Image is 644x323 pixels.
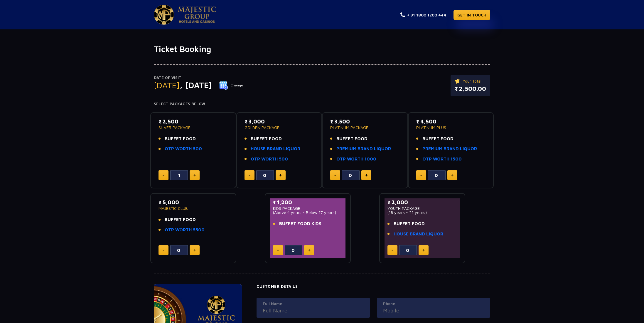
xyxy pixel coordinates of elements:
p: ₹ 4,500 [416,118,486,125]
img: minus [334,175,336,176]
img: plus [193,174,196,177]
p: KIDS PACKAGE [273,206,343,210]
p: (Above 4 years - Below 17 years) [273,210,343,215]
input: Full Name [263,307,364,314]
img: plus [365,174,368,177]
img: minus [420,175,422,176]
p: ₹ 3,000 [245,118,314,125]
a: HOUSE BRAND LIQUOR [251,145,300,152]
p: MAJESTIC CLUB [159,206,228,210]
a: OTP WORTH 1500 [422,156,462,163]
img: plus [451,174,454,177]
label: Phone [383,301,484,307]
a: HOUSE BRAND LIQUOR [394,231,443,237]
p: ₹ 2,500 [159,118,228,125]
img: plus [422,249,425,252]
span: , [DATE] [180,80,212,90]
button: Change [219,81,243,90]
a: + 91 1800 1200 444 [400,12,446,18]
p: YOUTH PACKAGE [387,206,457,210]
img: minus [249,175,250,176]
img: minus [163,175,164,176]
img: plus [279,174,282,177]
p: PLATINUM PACKAGE [330,125,400,130]
img: minus [163,250,164,251]
p: SILVER PACKAGE [159,125,228,130]
p: Your Total [455,78,486,84]
a: PREMIUM BRAND LIQUOR [336,145,391,152]
h4: Customer Details [257,284,490,289]
img: minus [277,250,279,251]
img: plus [193,249,196,252]
p: ₹ 2,500.00 [455,84,486,93]
img: ticket [455,78,461,84]
h4: Select Packages Below [154,102,490,106]
span: BUFFET FOOD [336,135,367,142]
span: BUFFET FOOD [251,135,282,142]
a: PREMIUM BRAND LIQUOR [422,145,477,152]
span: BUFFET FOOD [394,220,425,227]
span: [DATE] [154,80,180,90]
a: OTP WORTH 500 [165,145,202,152]
img: Majestic Pride [178,6,216,23]
p: GOLDEN PACKAGE [245,125,314,130]
a: GET IN TOUCH [454,10,490,20]
p: ₹ 5,000 [159,198,228,206]
input: Mobile [383,307,484,314]
span: BUFFET FOOD [165,216,196,223]
p: ₹ 1,200 [273,198,343,206]
p: ₹ 3,500 [330,118,400,125]
img: Majestic Pride [154,5,174,25]
p: Date of Visit [154,75,243,81]
a: OTP WORTH 5500 [165,227,205,233]
span: BUFFET FOOD [165,135,196,142]
a: OTP WORTH 500 [251,156,288,163]
img: plus [308,249,311,252]
label: Full Name [263,301,364,307]
img: minus [392,250,393,251]
p: (18 years - 21 years) [387,210,457,215]
p: ₹ 2,000 [387,198,457,206]
h1: Ticket Booking [154,44,490,54]
a: OTP WORTH 1000 [336,156,376,163]
span: BUFFET FOOD [422,135,454,142]
span: BUFFET FOOD KIDS [279,220,321,227]
p: PLATINUM PLUS [416,125,486,130]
